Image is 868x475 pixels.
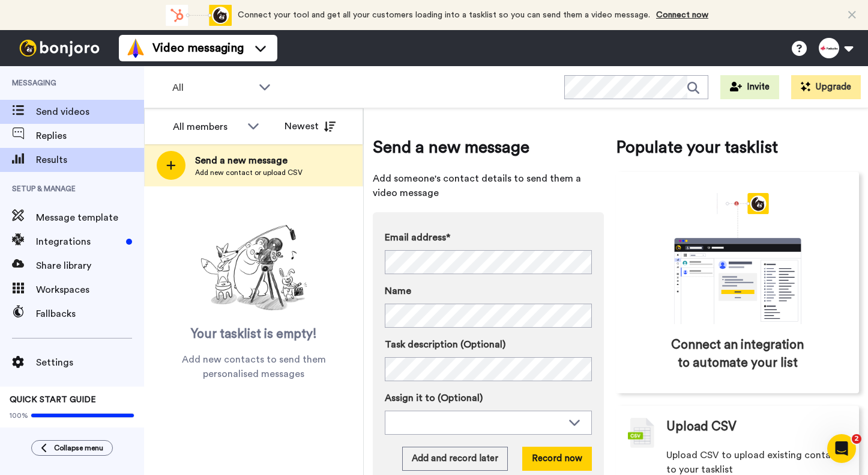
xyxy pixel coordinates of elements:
button: Upgrade [791,75,861,99]
label: Email address* [385,230,592,245]
button: Record now [522,447,592,471]
img: vm-color.svg [126,38,145,58]
button: Collapse menu [31,440,113,456]
span: Replies [36,129,144,143]
span: Share library [36,259,144,273]
span: Populate your tasklist [616,135,859,159]
button: Invite [720,75,779,99]
span: Connect your tool and get all your customers loading into a tasklist so you can send them a video... [238,11,650,19]
span: 100% [10,411,28,420]
div: animation [648,193,828,324]
label: Task description (Optional) [385,337,592,352]
span: Send videos [36,105,144,119]
span: Video messaging [152,40,244,57]
span: Connect an integration to automate your list [667,336,808,372]
img: csv-grey.png [628,418,654,448]
span: Add someone's contact details to send them a video message [373,171,604,200]
span: Message template [36,210,144,225]
span: Name [385,284,411,298]
label: Assign it to (Optional) [385,391,592,405]
span: Results [36,153,144,167]
span: Integrations [36,234,121,249]
span: Send a new message [195,153,303,168]
span: 2 [852,434,861,444]
div: All members [173,120,241,134]
span: Your tasklist is empty! [191,325,317,343]
button: Add and record later [402,447,508,471]
span: Settings [36,355,144,370]
span: QUICK START GUIDE [10,396,96,404]
span: All [172,81,253,95]
div: animation [166,5,232,26]
button: Newest [276,114,345,138]
span: Fallbacks [36,307,144,321]
span: Add new contacts to send them personalised messages [162,352,345,381]
span: Workspaces [36,283,144,297]
iframe: Intercom live chat [827,434,856,463]
span: Collapse menu [54,443,103,453]
span: Send a new message [373,135,604,159]
img: bj-logo-header-white.svg [14,40,104,57]
img: ready-set-action.png [194,220,314,316]
span: Upload CSV [666,418,737,436]
span: Add new contact or upload CSV [195,168,303,177]
a: Connect now [656,11,708,19]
